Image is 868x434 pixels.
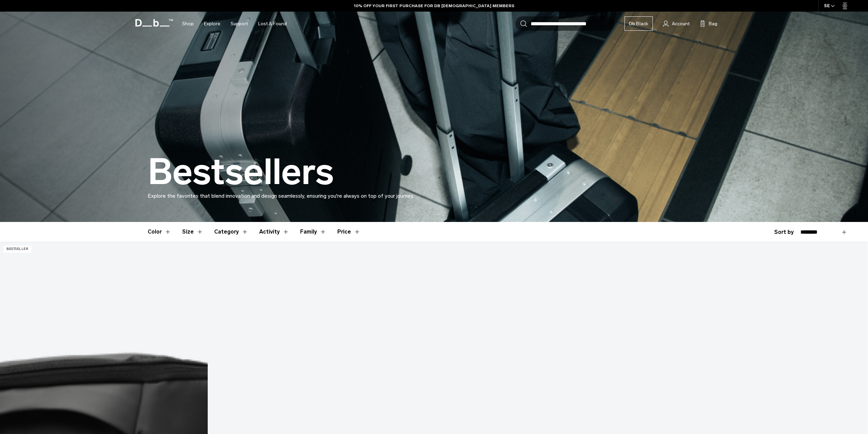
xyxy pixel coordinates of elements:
[148,193,414,199] span: Explore the favorites that blend innovation and design seamlessly, ensuring you're always on top ...
[148,152,334,192] h1: Bestsellers
[259,222,289,242] button: Toggle Filter
[214,222,248,242] button: Toggle Filter
[709,20,717,27] span: Bag
[182,222,203,242] button: Toggle Filter
[148,222,171,242] button: Toggle Filter
[700,19,717,28] button: Bag
[300,222,326,242] button: Toggle Filter
[182,12,194,36] a: Shop
[231,12,248,36] a: Support
[337,222,361,242] button: Toggle Price
[624,16,653,31] a: Db Black
[177,12,292,36] nav: Main Navigation
[258,12,287,36] a: Lost & Found
[672,20,690,27] span: Account
[204,12,220,36] a: Explore
[663,19,690,28] a: Account
[354,3,514,9] a: 10% OFF YOUR FIRST PURCHASE FOR DB [DEMOGRAPHIC_DATA] MEMBERS
[3,246,31,253] p: Bestseller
